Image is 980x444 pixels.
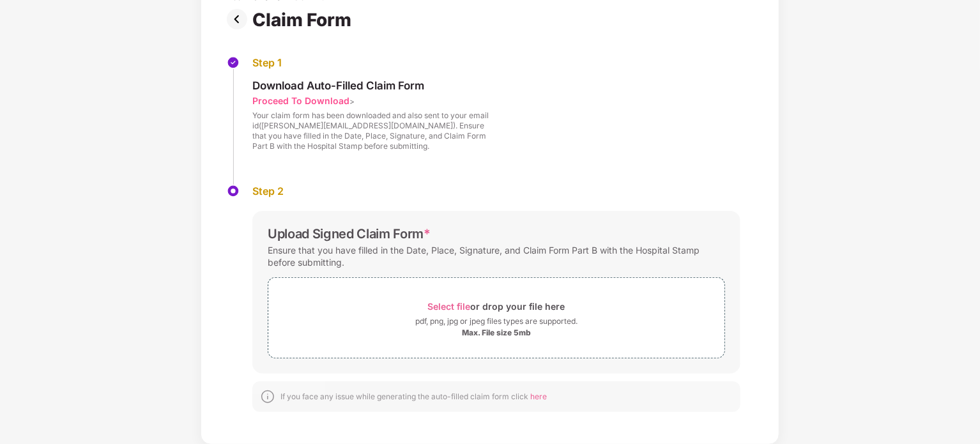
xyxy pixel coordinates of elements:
[260,389,275,404] img: svg+xml;base64,PHN2ZyBpZD0iSW5mb18tXzMyeDMyIiBkYXRhLW5hbWU9IkluZm8gLSAzMngzMiIgeG1sbnM9Imh0dHA6Ly...
[268,287,724,348] span: Select fileor drop your file herepdf, png, jpg or jpeg files types are supported.Max. File size 5mb
[428,301,471,312] span: Select file
[252,9,356,31] div: Claim Form
[227,56,240,69] img: svg+xml;base64,PHN2ZyBpZD0iU3RlcC1Eb25lLTMyeDMyIiB4bWxucz0iaHR0cDovL3d3dy53My5vcmcvMjAwMC9zdmciIH...
[462,328,531,338] div: Max. File size 5mb
[530,392,547,401] span: here
[252,111,489,151] div: Your claim form has been downloaded and also sent to your email id([PERSON_NAME][EMAIL_ADDRESS][D...
[252,185,740,198] div: Step 2
[428,298,565,315] div: or drop your file here
[252,95,349,107] div: Proceed To Download
[227,185,240,197] img: svg+xml;base64,PHN2ZyBpZD0iU3RlcC1BY3RpdmUtMzJ4MzIiIHhtbG5zPSJodHRwOi8vd3d3LnczLm9yZy8yMDAwL3N2Zy...
[252,79,489,93] div: Download Auto-Filled Claim Form
[349,96,355,106] span: >
[268,226,431,241] div: Upload Signed Claim Form
[252,56,489,70] div: Step 1
[227,9,252,29] img: svg+xml;base64,PHN2ZyBpZD0iUHJldi0zMngzMiIgeG1sbnM9Imh0dHA6Ly93d3cudzMub3JnLzIwMDAvc3ZnIiB3aWR0aD...
[280,392,547,402] div: If you face any issue while generating the auto-filled claim form click
[268,241,725,271] div: Ensure that you have filled in the Date, Place, Signature, and Claim Form Part B with the Hospita...
[415,315,578,328] div: pdf, png, jpg or jpeg files types are supported.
